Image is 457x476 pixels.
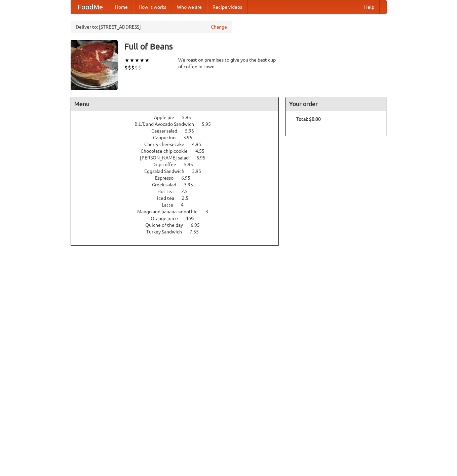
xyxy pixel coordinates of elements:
h4: Your order [286,97,386,111]
span: 4.95 [192,142,208,147]
div: Deliver to: [STREET_ADDRESS] [71,21,232,33]
a: Recipe videos [207,0,247,14]
span: Iced tea [157,195,181,201]
span: Eggsalad Sandwich [144,169,191,174]
span: Cappucino [153,135,182,140]
a: FoodMe [71,0,110,14]
li: $ [124,64,128,71]
span: 6.95 [191,222,206,228]
a: Mango and banana smoothie 3 [137,209,221,214]
a: Change [211,24,227,30]
span: Chocolate chip cookie [141,148,194,154]
h3: Full of Beans [124,40,387,53]
li: ★ [145,57,150,64]
span: 4.55 [195,148,211,154]
span: Caesar salad [151,128,184,134]
span: Drip coffee [152,162,183,167]
a: Cherry cheesecake 4.95 [144,142,214,147]
a: Chocolate chip cookie 4.55 [141,148,217,154]
span: 5.95 [182,115,198,120]
span: 6.95 [181,175,197,181]
a: How it works [133,0,172,14]
li: ★ [140,57,145,64]
span: Greek salad [152,182,183,187]
li: $ [135,64,138,71]
span: [PERSON_NAME] salad [140,155,195,160]
a: Cappucino 3.95 [153,135,205,140]
span: 3.95 [184,182,200,187]
li: ★ [135,57,140,64]
span: 3.95 [192,169,208,174]
li: $ [131,64,135,71]
li: ★ [124,57,129,64]
span: B.L.T. and Avocado Sandwich [135,121,201,127]
span: 4.95 [186,216,201,221]
a: Latte 4 [162,202,196,208]
a: Iced tea 2.5 [157,195,201,201]
a: B.L.T. and Avocado Sandwich 5.95 [135,121,223,127]
li: $ [128,64,131,71]
span: Cherry cheesecake [144,142,191,147]
a: Quiche of the day 6.95 [145,222,212,228]
span: 2.5 [182,195,195,201]
a: Greek salad 3.95 [152,182,205,187]
span: 5.95 [184,162,200,167]
div: We roast on premises to give you the best cup of coffee in town. [178,57,279,70]
a: [PERSON_NAME] salad 6.95 [140,155,218,160]
span: 3 [205,209,215,214]
span: Mango and banana smoothie [137,209,204,214]
span: 7.55 [190,229,205,234]
a: Espresso 6.95 [155,175,203,181]
a: Drip coffee 5.95 [152,162,205,167]
span: 5.95 [202,121,218,127]
span: Quiche of the day [145,222,190,228]
span: 5.95 [185,128,201,134]
b: Total: $0.00 [296,116,321,122]
a: Hot tea 2.5 [157,189,200,194]
span: Latte [162,202,180,208]
a: Apple pie 5.95 [154,115,203,120]
h4: Menu [71,97,279,111]
a: Home [110,0,133,14]
a: Who we are [172,0,207,14]
a: Orange juice 4.95 [151,216,207,221]
span: Turkey Sandwich [146,229,189,234]
span: 4 [181,202,190,208]
a: Help [359,0,380,14]
a: Turkey Sandwich 7.55 [146,229,211,234]
span: Hot tea [157,189,180,194]
a: Eggsalad Sandwich 3.95 [144,169,214,174]
span: 3.95 [183,135,199,140]
span: Apple pie [154,115,181,120]
li: $ [138,64,141,71]
span: 2.5 [181,189,194,194]
span: Espresso [155,175,180,181]
span: Orange juice [151,216,185,221]
a: Caesar salad 5.95 [151,128,206,134]
span: 6.95 [196,155,212,160]
li: ★ [129,57,135,64]
img: angular.jpg [71,40,118,90]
